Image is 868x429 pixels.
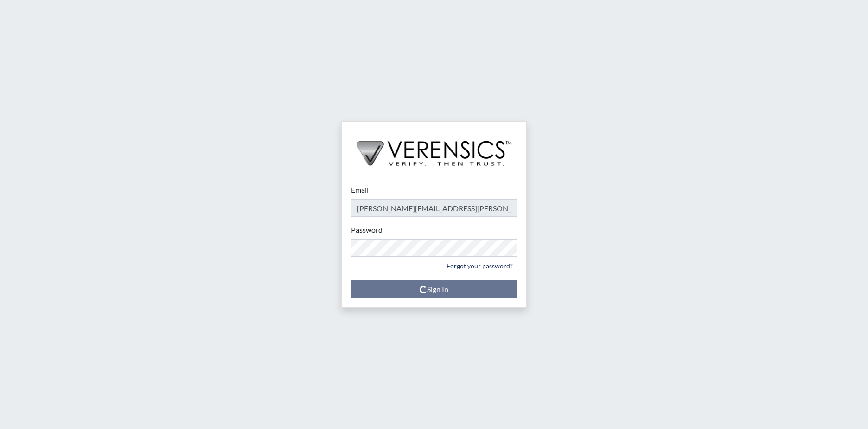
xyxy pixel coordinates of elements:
label: Email [351,184,369,195]
a: Forgot your password? [442,259,517,273]
input: Email [351,199,517,217]
label: Password [351,224,383,235]
img: logo-wide-black.2aad4157.png [342,122,526,175]
button: Sign In [351,280,517,298]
